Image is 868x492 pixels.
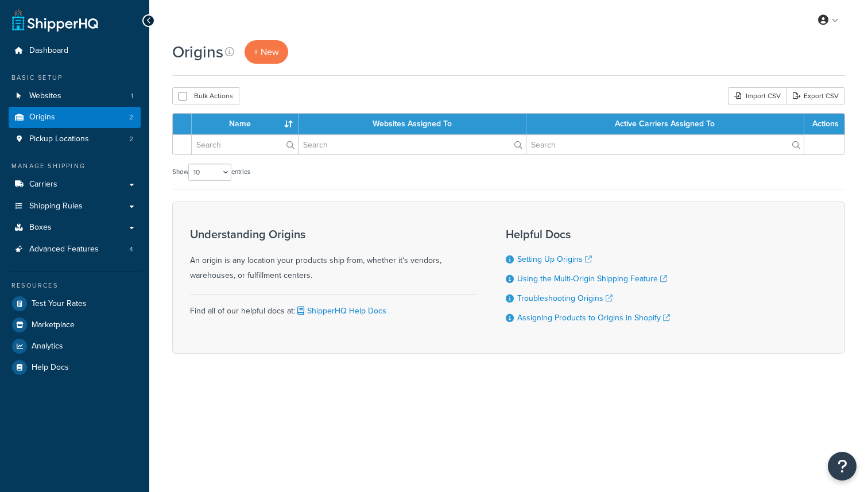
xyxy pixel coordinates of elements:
div: An origin is any location your products ship from, whether it's vendors, warehouses, or fulfillme... [190,228,477,283]
a: Shipping Rules [9,196,141,217]
a: Advanced Features 4 [9,239,141,260]
span: 1 [131,91,133,101]
span: 2 [129,113,133,122]
th: Websites Assigned To [299,114,526,134]
input: Search [299,135,525,154]
div: Find all of our helpful docs at: [190,295,477,319]
a: Marketplace [9,315,141,335]
a: Origins 2 [9,107,141,128]
th: Name [192,114,299,134]
a: Using the Multi-Origin Shipping Feature [517,273,667,285]
a: Test Your Rates [9,293,141,314]
a: Dashboard [9,40,141,61]
select: Showentries [188,164,231,181]
button: Open Resource Center [828,452,857,481]
div: Manage Shipping [9,161,141,171]
span: Origins [29,113,55,122]
span: Analytics [32,342,63,351]
li: Pickup Locations [9,129,141,150]
span: Test Your Rates [32,299,87,309]
a: Troubleshooting Origins [517,292,613,304]
a: Boxes [9,217,141,238]
div: Basic Setup [9,73,141,83]
span: Websites [29,91,61,101]
a: ShipperHQ Home [12,9,98,32]
h3: Understanding Origins [190,228,477,241]
div: Import CSV [728,87,786,104]
label: Show entries [172,164,250,181]
span: Shipping Rules [29,202,83,211]
a: + New [245,40,288,64]
a: Analytics [9,336,141,357]
div: Resources [9,281,141,290]
a: Help Docs [9,357,141,378]
li: Advanced Features [9,239,141,260]
button: Bulk Actions [172,87,239,104]
span: Pickup Locations [29,134,89,144]
input: Search [526,135,804,154]
input: Search [192,135,298,154]
a: Pickup Locations 2 [9,129,141,150]
li: Websites [9,86,141,107]
span: 2 [129,134,133,144]
li: Origins [9,107,141,128]
span: 4 [129,245,133,254]
span: Help Docs [32,363,69,373]
th: Actions [804,114,844,134]
h1: Origins [172,41,223,63]
span: + New [254,45,279,59]
h3: Helpful Docs [506,228,670,241]
a: Setting Up Origins [517,253,592,265]
span: Dashboard [29,46,68,56]
a: Carriers [9,174,141,195]
span: Marketplace [32,320,75,330]
a: Assigning Products to Origins in Shopify [517,312,670,324]
th: Active Carriers Assigned To [526,114,804,134]
a: Websites 1 [9,86,141,107]
span: Boxes [29,223,52,233]
a: Export CSV [786,87,845,104]
span: Carriers [29,180,57,189]
a: ShipperHQ Help Docs [295,305,386,317]
span: Advanced Features [29,245,99,254]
